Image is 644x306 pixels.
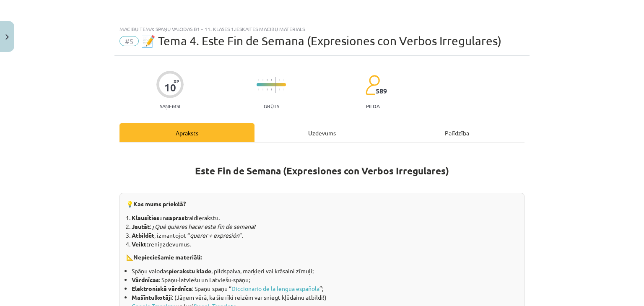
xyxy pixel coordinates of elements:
span: #5 [119,36,139,46]
p: Grūts [264,103,279,109]
strong: Nepieciešamie materiāli: [133,253,202,261]
strong: Kas mums priekšā? [133,200,186,207]
li: , izmantojot “ ”. [132,231,518,240]
strong: Este Fin de Semana (Expresiones con Verbos Irregulares) [195,165,449,177]
img: icon-long-line-d9ea69661e0d244f92f715978eff75569469978d946b2353a9bb055b3ed8787d.svg [275,77,276,93]
img: icon-short-line-57e1e144782c952c97e751825c79c345078a6d821885a25fce030b3d8c18986b.svg [267,88,267,91]
b: Vārdnīcas [132,276,159,283]
b: Klausīties [132,214,159,221]
div: 10 [164,82,176,93]
li: : ¿ ? [132,222,518,231]
i: querer + expresión [190,231,239,239]
li: : Spāņu-latviešu un Latviešu-spāņu; [132,275,518,284]
img: icon-short-line-57e1e144782c952c97e751825c79c345078a6d821885a25fce030b3d8c18986b.svg [271,79,272,81]
img: students-c634bb4e5e11cddfef0936a35e636f08e4e9abd3cc4e673bd6f9a4125e45ecb1.svg [365,75,380,96]
b: saprast [166,214,187,221]
span: 📝 Tema 4. Este Fin de Semana (Expresiones con Verbos Irregulares) [141,34,501,48]
div: Apraksts [119,123,254,142]
b: Jautāt [132,223,150,230]
img: icon-short-line-57e1e144782c952c97e751825c79c345078a6d821885a25fce030b3d8c18986b.svg [258,79,259,81]
i: Qué quieres hacer este fin de semana [155,223,254,230]
img: icon-short-line-57e1e144782c952c97e751825c79c345078a6d821885a25fce030b3d8c18986b.svg [262,88,263,91]
p: 💡 [126,200,518,208]
b: Veikt [132,240,146,248]
p: pilda [366,103,379,109]
span: XP [174,79,179,83]
li: treniņzdevumus. [132,240,518,249]
img: icon-short-line-57e1e144782c952c97e751825c79c345078a6d821885a25fce030b3d8c18986b.svg [279,88,280,91]
img: icon-close-lesson-0947bae3869378f0d4975bcd49f059093ad1ed9edebbc8119c70593378902aed.svg [5,34,9,40]
b: Mašīntulkotāji [132,293,172,301]
li: un raidierakstu. [132,213,518,222]
div: Palīdzība [390,123,525,142]
p: Saņemsi [156,103,184,109]
img: icon-short-line-57e1e144782c952c97e751825c79c345078a6d821885a25fce030b3d8c18986b.svg [283,88,284,91]
p: 📐 [126,253,518,262]
img: icon-short-line-57e1e144782c952c97e751825c79c345078a6d821885a25fce030b3d8c18986b.svg [267,79,267,81]
img: icon-short-line-57e1e144782c952c97e751825c79c345078a6d821885a25fce030b3d8c18986b.svg [279,79,280,81]
img: icon-short-line-57e1e144782c952c97e751825c79c345078a6d821885a25fce030b3d8c18986b.svg [258,88,259,91]
b: Atbildēt [132,231,154,239]
b: pierakstu klade [169,267,211,275]
a: Diccionario de la lengua española [231,285,319,292]
img: icon-short-line-57e1e144782c952c97e751825c79c345078a6d821885a25fce030b3d8c18986b.svg [283,79,284,81]
li: : Spāņu-spāņu “ ”; [132,284,518,293]
div: Mācību tēma: Spāņu valodas b1 - 11. klases 1.ieskaites mācību materiāls [119,26,525,32]
div: Uzdevums [254,123,390,142]
li: Spāņu valodas , pildspalva, marķieri vai krāsaini zīmuļi; [132,267,518,275]
span: 589 [376,87,387,95]
img: icon-short-line-57e1e144782c952c97e751825c79c345078a6d821885a25fce030b3d8c18986b.svg [262,79,263,81]
img: icon-short-line-57e1e144782c952c97e751825c79c345078a6d821885a25fce030b3d8c18986b.svg [271,88,272,91]
b: Elektroniskā vārdnīca [132,285,192,292]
